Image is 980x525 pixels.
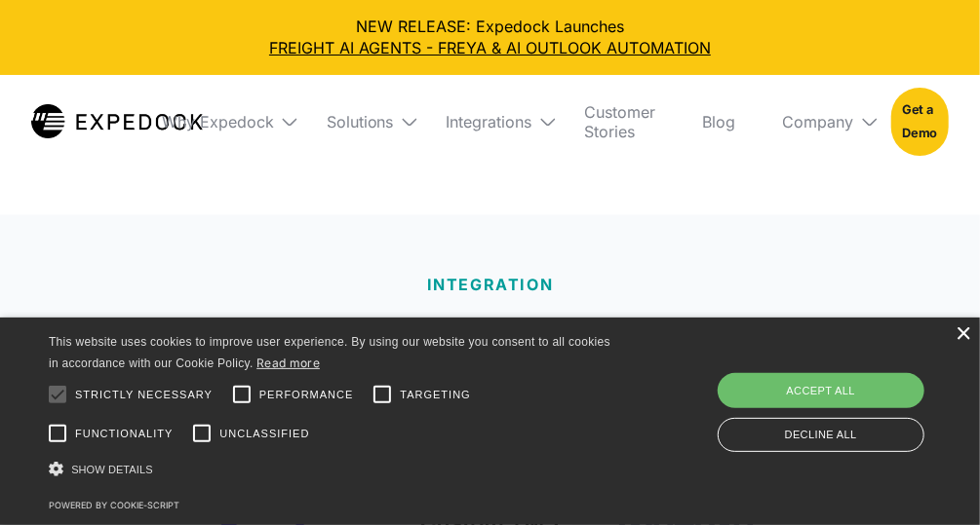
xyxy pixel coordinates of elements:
div: Solutions [327,112,394,131]
div: Why Expedock [146,75,295,169]
div: Accept all [718,373,924,408]
h1: Integrate With Any TMS You Use [181,313,799,359]
span: Show details [71,464,153,475]
div: Company [767,75,876,169]
span: Performance [259,387,354,403]
iframe: Chat Widget [882,431,980,525]
a: Get a Demo [891,88,949,156]
a: Powered by cookie-script [49,500,179,510]
a: Blog [687,75,752,169]
span: Functionality [75,426,173,442]
a: Customer Stories [569,75,672,169]
div: NEW RELEASE: Expedock Launches [16,16,964,59]
div: Solutions [311,75,415,169]
span: Targeting [400,387,470,403]
div: Integrations [431,75,554,169]
div: Why Expedock [162,112,274,131]
span: This website uses cookies to improve user experience. By using our website you consent to all coo... [49,335,610,371]
a: FREIGHT AI AGENTS - FREYA & AI OUTLOOK AUTOMATION [16,37,964,58]
div: Integrations [447,112,532,131]
div: Decline all [718,418,924,452]
div: Close [956,327,970,342]
div: Show details [49,456,622,483]
a: Read more [256,356,320,370]
span: Unclassified [219,426,309,442]
div: Company [783,112,854,131]
p: Integration [427,274,554,297]
span: Strictly necessary [75,387,213,403]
